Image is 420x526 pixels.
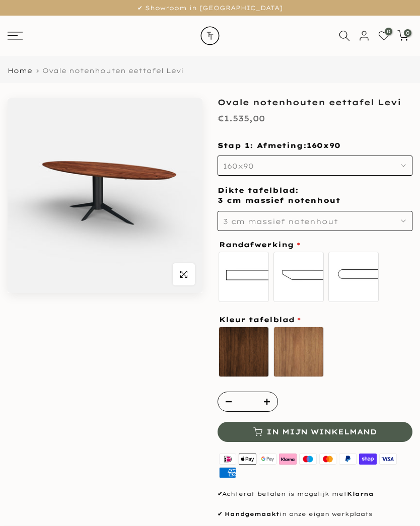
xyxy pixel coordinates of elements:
img: apple pay [238,452,258,466]
span: 0 [385,28,392,35]
span: Kleur tafelblad [219,316,301,323]
h1: Ovale notenhouten eettafel Levi [218,98,412,106]
a: 0 [378,30,389,41]
img: google pay [258,452,278,466]
span: Randafwerking [219,241,300,248]
img: paypal [338,452,358,466]
img: american express [218,466,238,479]
span: 3 cm massief notenhout [223,217,338,226]
img: trend-table [192,16,228,56]
div: €1.535,00 [218,111,265,126]
img: klarna [277,452,298,466]
p: ✔ Showroom in [GEOGRAPHIC_DATA] [13,3,407,14]
a: Home [8,67,32,74]
p: in onze eigen werkplaats [218,509,412,519]
span: 3 cm massief notenhout [218,196,340,206]
span: Ovale notenhouten eettafel Levi [42,66,184,74]
span: Stap 1: Afmeting: [218,141,340,150]
button: 160x90 [218,156,412,176]
strong: ✔ [218,490,222,497]
span: 160x90 [307,141,340,151]
span: Dikte tafelblad: [218,186,340,205]
strong: Klarna [347,490,374,497]
img: maestro [298,452,318,466]
img: ideal [218,452,238,466]
p: Achteraf betalen is mogelijk met [218,489,412,499]
img: visa [378,452,398,466]
img: master [318,452,338,466]
span: 0 [404,29,411,37]
strong: ✔ [218,510,222,517]
span: 160x90 [223,162,254,171]
iframe: toggle-frame [1,475,51,525]
strong: Handgemaakt [225,510,279,517]
button: 3 cm massief notenhout [218,211,412,231]
a: 0 [397,30,408,41]
img: shopify pay [358,452,378,466]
